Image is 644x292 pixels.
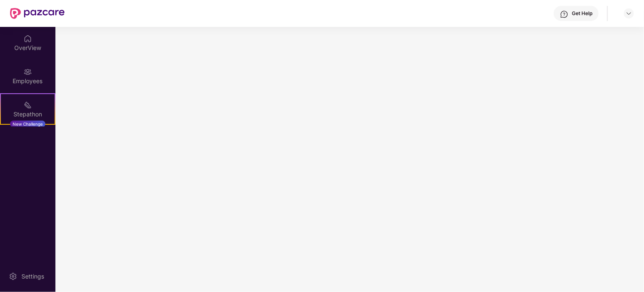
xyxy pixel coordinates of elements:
[9,272,17,281] img: svg+xml;base64,PHN2ZyBpZD0iU2V0dGluZy0yMHgyMCIgeG1sbnM9Imh0dHA6Ly93d3cudzMub3JnLzIwMDAvc3ZnIiB3aW...
[24,68,32,76] img: svg+xml;base64,PHN2ZyBpZD0iRW1wbG95ZWVzIiB4bWxucz0iaHR0cDovL3d3dy53My5vcmcvMjAwMC9zdmciIHdpZHRoPS...
[572,10,592,17] div: Get Help
[24,101,32,109] img: svg+xml;base64,PHN2ZyB4bWxucz0iaHR0cDovL3d3dy53My5vcmcvMjAwMC9zdmciIHdpZHRoPSIyMSIgaGVpZ2h0PSIyMC...
[10,8,65,19] img: New Pazcare Logo
[626,10,632,17] img: svg+xml;base64,PHN2ZyBpZD0iRHJvcGRvd24tMzJ4MzIiIHhtbG5zPSJodHRwOi8vd3d3LnczLm9yZy8yMDAwL3N2ZyIgd2...
[1,110,55,118] div: Stepathon
[560,10,568,18] img: svg+xml;base64,PHN2ZyBpZD0iSGVscC0zMngzMiIgeG1sbnM9Imh0dHA6Ly93d3cudzMub3JnLzIwMDAvc3ZnIiB3aWR0aD...
[10,121,45,127] div: New Challenge
[19,272,47,281] div: Settings
[24,34,32,43] img: svg+xml;base64,PHN2ZyBpZD0iSG9tZSIgeG1sbnM9Imh0dHA6Ly93d3cudzMub3JnLzIwMDAvc3ZnIiB3aWR0aD0iMjAiIG...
